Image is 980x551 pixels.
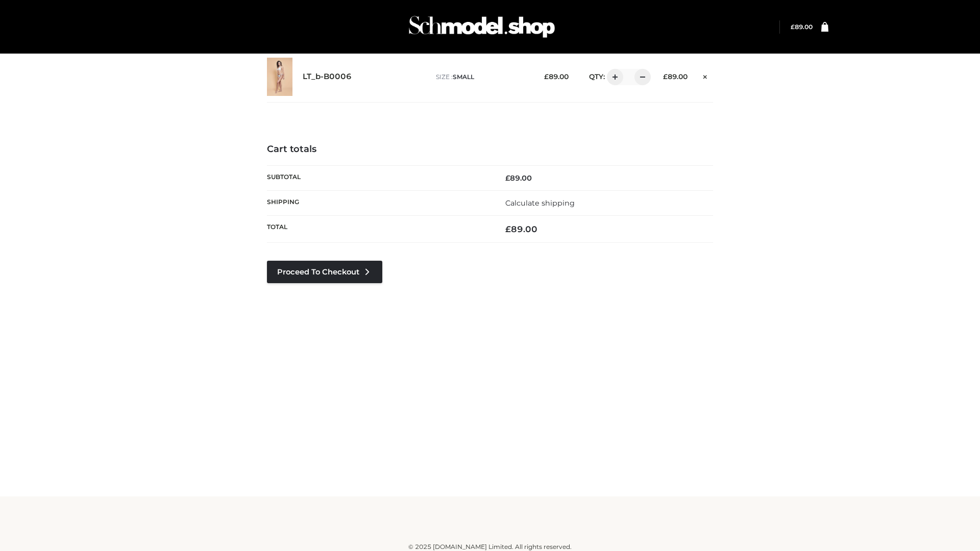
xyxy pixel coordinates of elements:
a: Proceed to Checkout [267,261,382,283]
span: SMALL [453,73,474,81]
bdi: 89.00 [505,173,532,183]
h4: Cart totals [267,144,713,155]
span: £ [505,173,510,183]
bdi: 89.00 [663,72,688,81]
bdi: 89.00 [791,23,813,31]
a: LT_b-B0006 [303,72,352,82]
th: Subtotal [267,165,490,190]
a: Remove this item [698,69,713,82]
img: Schmodel Admin 964 [405,7,558,47]
p: size : [436,72,528,82]
a: Calculate shipping [505,198,575,208]
span: £ [663,72,668,81]
bdi: 89.00 [505,224,537,234]
th: Shipping [267,190,490,215]
span: £ [544,72,549,81]
a: £89.00 [791,23,813,31]
span: £ [791,23,795,31]
bdi: 89.00 [544,72,569,81]
span: £ [505,224,511,234]
div: QTY: [579,69,647,85]
th: Total [267,216,490,243]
